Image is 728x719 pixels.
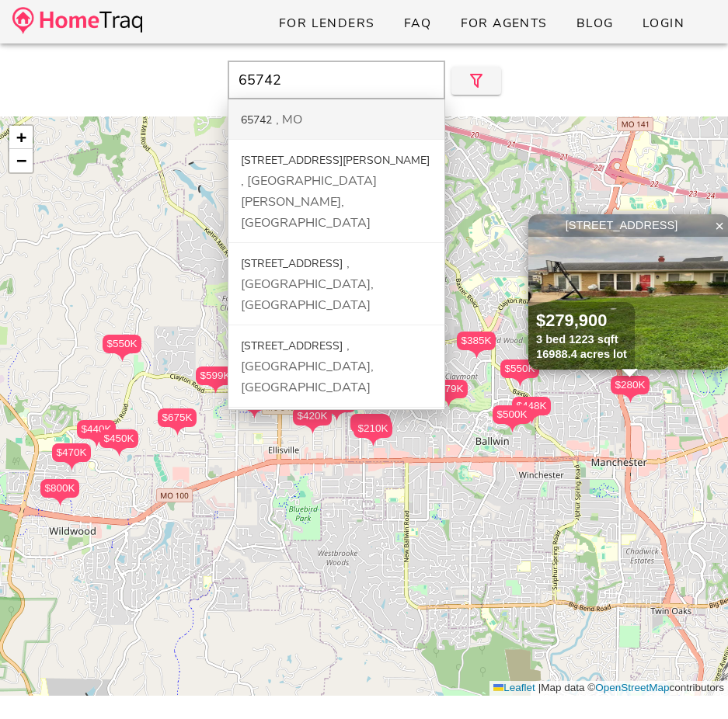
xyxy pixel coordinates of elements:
[504,424,521,432] img: triPin.png
[241,153,430,168] div: [STREET_ADDRESS][PERSON_NAME]
[207,385,224,394] img: triPin.png
[441,398,457,407] img: triPin.png
[629,9,697,37] a: Login
[536,332,627,347] div: 3 bed 1223 sqft
[228,61,445,99] input: Enter Your Address, Zipcode or City & State
[317,394,356,421] div: $375K
[512,397,551,424] div: $448K
[246,410,263,419] img: triPin.png
[538,682,542,693] span: |
[354,419,392,446] div: $210K
[447,9,559,37] a: For Agents
[352,415,391,442] div: $135K
[429,380,468,398] div: $579K
[429,380,468,407] div: $579K
[241,113,272,127] div: 65742
[158,408,197,427] div: $675K
[64,462,80,471] img: triPin.png
[563,9,626,37] a: Blog
[512,397,551,415] div: $448K
[403,15,432,32] span: FAQ
[89,439,105,447] img: triPin.png
[489,681,728,696] div: Map data © contributors
[715,217,724,234] span: ×
[536,310,627,332] div: $279,900
[196,366,235,385] div: $599K
[350,414,389,432] div: $155K
[500,359,539,387] div: $550K
[305,425,321,434] img: triPin.png
[111,448,127,457] img: triPin.png
[457,332,496,359] div: $385K
[52,443,91,471] div: $470K
[391,9,444,37] a: FAQ
[457,332,496,350] div: $385K
[500,359,539,378] div: $550K
[532,218,726,233] div: [STREET_ADDRESS]
[293,407,332,434] div: $420K
[512,378,528,387] img: triPin.png
[16,127,26,147] span: +
[642,15,684,32] span: Login
[459,15,547,32] span: For Agents
[16,151,26,170] span: −
[576,15,614,32] span: Blog
[9,149,33,172] a: Zoom out
[611,376,650,394] div: $280K
[235,391,273,419] div: $395K
[536,347,627,362] div: 16988.4 acres lot
[99,429,138,448] div: $450K
[352,415,391,433] div: $135K
[354,419,392,438] div: $210K
[241,256,343,271] div: [STREET_ADDRESS]
[103,335,141,362] div: $550K
[114,353,131,362] img: triPin.png
[611,376,650,403] div: $280K
[241,172,377,231] div: [GEOGRAPHIC_DATA][PERSON_NAME], [GEOGRAPHIC_DATA]
[524,415,540,424] img: triPin.png
[266,9,388,37] a: For Lenders
[241,255,374,314] div: [GEOGRAPHIC_DATA], [GEOGRAPHIC_DATA]
[9,126,33,149] a: Zoom in
[493,405,531,424] div: $500K
[276,111,302,128] div: MO
[622,394,639,403] img: triPin.png
[293,407,332,425] div: $420K
[103,335,141,353] div: $550K
[493,405,531,432] div: $500K
[329,412,345,421] img: triPin.png
[99,429,138,457] div: $450K
[12,7,142,34] img: desktop-logo.34a1112.png
[52,498,68,506] img: triPin.png
[650,644,728,719] iframe: Chat Widget
[196,366,235,394] div: $599K
[77,420,116,439] div: $440K
[40,479,79,506] div: $800K
[493,682,535,693] a: Leaflet
[468,350,485,359] img: triPin.png
[350,414,389,441] div: $155K
[52,443,91,462] div: $470K
[241,339,343,353] div: [STREET_ADDRESS]
[77,420,116,447] div: $440K
[241,337,374,396] div: [GEOGRAPHIC_DATA], [GEOGRAPHIC_DATA]
[169,427,186,436] img: triPin.png
[158,408,197,436] div: $675K
[40,479,79,498] div: $800K
[278,15,375,32] span: For Lenders
[595,682,669,693] a: OpenStreetMap
[365,438,381,446] img: triPin.png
